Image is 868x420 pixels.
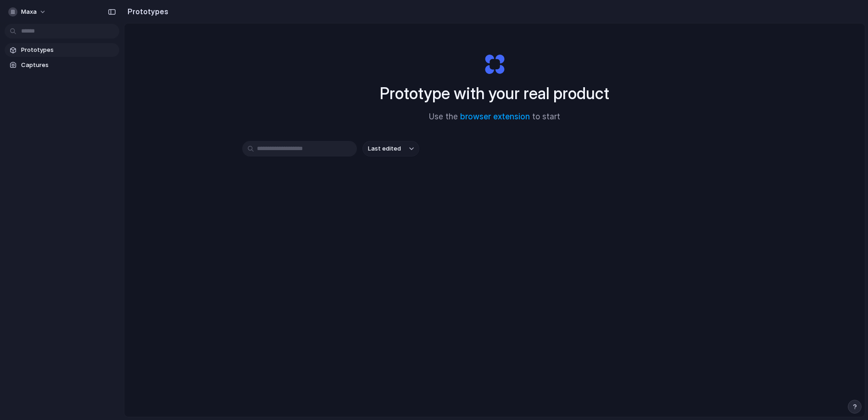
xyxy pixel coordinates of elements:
a: Prototypes [5,43,119,57]
h2: Prototypes [124,6,168,17]
span: Use the to start [429,111,560,123]
a: browser extension [460,112,530,121]
span: Maxa [21,7,37,17]
button: Maxa [5,5,51,19]
span: Captures [21,61,116,70]
button: Last edited [362,141,419,157]
span: Prototypes [21,45,116,55]
a: Captures [5,58,119,72]
span: Last edited [368,144,401,153]
h1: Prototype with your real product [380,81,609,106]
